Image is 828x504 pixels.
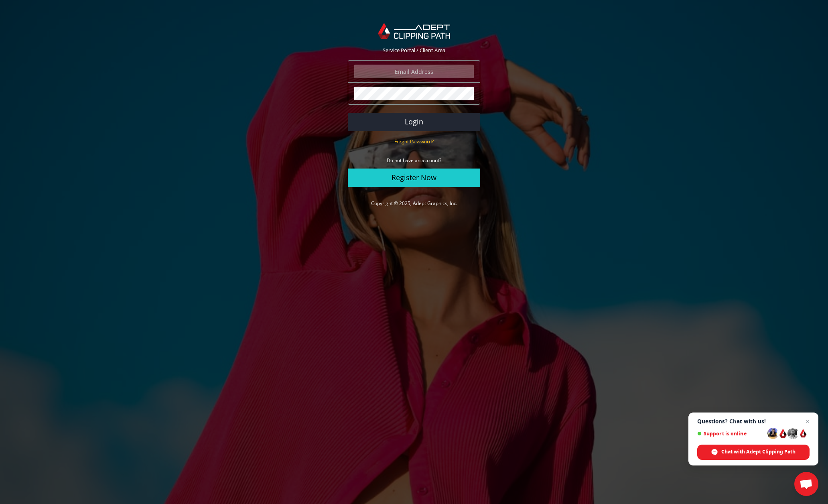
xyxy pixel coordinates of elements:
span: Chat with Adept Clipping Path [721,448,796,455]
a: Forgot Password? [394,138,434,145]
span: Support is online [697,431,765,437]
span: Close chat [803,417,812,426]
span: Questions? Chat with us! [697,418,810,425]
small: Forgot Password? [394,138,434,145]
span: Service Portal / Client Area [383,47,445,54]
a: Copyright © 2025, Adept Graphics, Inc. [371,200,457,207]
input: Email Address [354,65,474,78]
div: Open chat [794,472,818,496]
div: Chat with Adept Clipping Path [697,445,810,460]
img: Adept Graphics [378,23,450,39]
a: Register Now [348,169,480,187]
small: Do not have an account? [387,157,441,164]
button: Login [348,113,480,131]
